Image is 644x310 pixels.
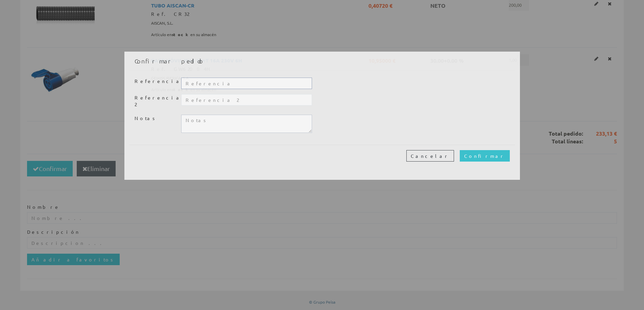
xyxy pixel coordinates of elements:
[129,94,176,108] label: Referencia 2
[129,115,176,122] label: Notas
[406,150,454,162] button: Cancelar
[129,78,176,85] label: Referencia
[460,150,510,162] input: Confirmar
[181,78,312,89] input: Referencia
[135,57,510,65] h4: Confirmar pedido
[181,94,312,106] input: Referencia 2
